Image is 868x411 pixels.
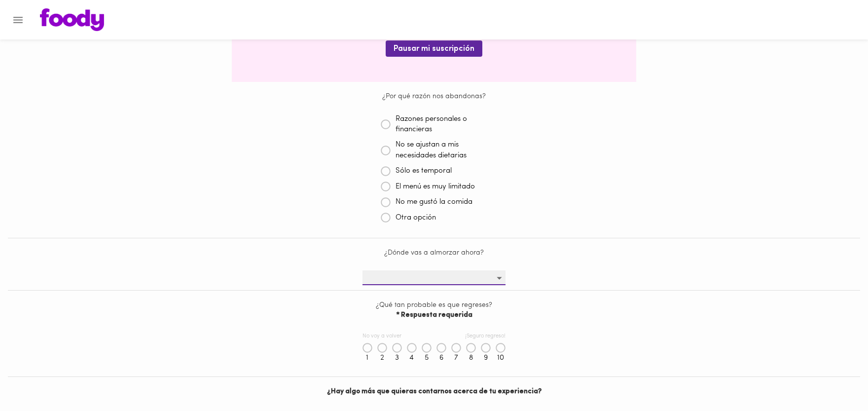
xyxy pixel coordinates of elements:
[362,333,401,340] p: No voy a volver
[396,311,472,319] b: * Respuesta requerida
[484,353,488,363] p: 9
[366,353,368,363] p: 1
[395,353,399,363] p: 3
[40,8,104,31] img: logo.png
[465,333,506,340] p: ¡Seguro regreso!
[386,40,482,57] button: Pausar mi suscripción
[396,166,452,176] p: Sólo es temporal
[425,353,429,363] p: 5
[327,388,542,395] b: ¿Hay algo más que quieras contarnos acerca de tu experiencia?
[396,114,487,135] p: Razones personales o financieras
[362,270,506,286] div: ​
[469,353,473,363] p: 8
[439,353,443,363] p: 6
[380,353,384,363] p: 2
[497,353,504,363] p: 10
[394,44,474,54] span: Pausar mi suscripción
[396,182,475,192] p: El menú es muy limitado
[454,353,458,363] p: 7
[396,140,487,161] p: No se ajustan a mis necesidades dietarias
[376,300,492,320] label: ¿Qué tan probable es que regreses?
[409,353,414,363] p: 4
[811,354,858,401] iframe: Messagebird Livechat Widget
[384,248,484,258] label: ¿Dónde vas a almorzar ahora?
[396,197,472,207] p: No me gustó la comida
[382,92,486,102] label: ¿Por qué razón nos abandonas?
[396,213,436,223] p: Otra opción
[6,8,30,32] button: Menu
